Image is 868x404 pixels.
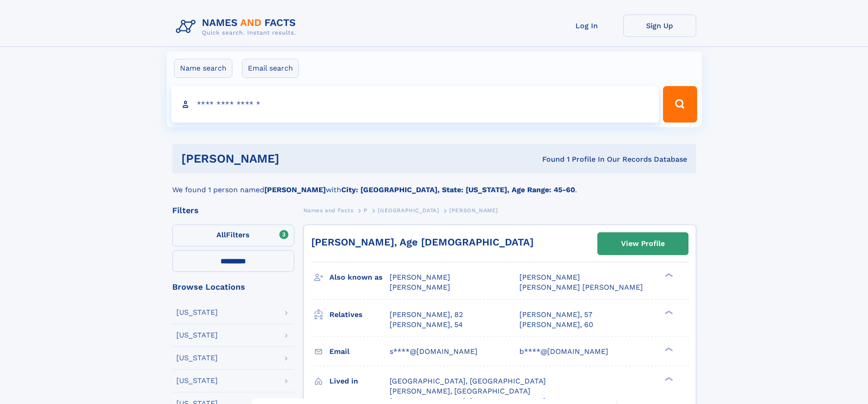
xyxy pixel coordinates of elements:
[172,15,303,39] img: Logo Names and Facts
[216,230,226,239] span: All
[390,310,463,320] a: [PERSON_NAME], 82
[171,86,659,123] input: search input
[329,344,390,359] h3: Email
[519,273,580,281] span: [PERSON_NAME]
[411,154,687,164] div: Found 1 Profile In Our Records Database
[329,373,390,389] h3: Lived in
[550,15,623,37] a: Log In
[264,185,326,194] b: [PERSON_NAME]
[176,354,218,362] div: [US_STATE]
[390,387,530,395] span: [PERSON_NAME], [GEOGRAPHIC_DATA]
[378,207,439,214] span: [GEOGRAPHIC_DATA]
[663,309,673,315] div: ❯
[663,272,673,278] div: ❯
[519,283,643,291] span: [PERSON_NAME] [PERSON_NAME]
[172,225,294,246] label: Filters
[176,309,218,316] div: [US_STATE]
[519,310,592,320] a: [PERSON_NAME], 57
[663,376,673,382] div: ❯
[390,377,546,385] span: [GEOGRAPHIC_DATA], [GEOGRAPHIC_DATA]
[519,320,593,330] a: [PERSON_NAME], 60
[329,270,390,285] h3: Also known as
[303,205,354,216] a: Names and Facts
[390,273,450,281] span: [PERSON_NAME]
[311,236,534,248] a: [PERSON_NAME], Age [DEMOGRAPHIC_DATA]
[364,205,368,216] a: P
[621,233,665,254] div: View Profile
[172,283,294,291] div: Browse Locations
[449,207,498,214] span: [PERSON_NAME]
[663,86,697,123] button: Search Button
[329,307,390,322] h3: Relatives
[598,233,688,255] a: View Profile
[390,320,463,330] a: [PERSON_NAME], 54
[663,346,673,352] div: ❯
[176,332,218,339] div: [US_STATE]
[623,15,696,37] a: Sign Up
[172,206,294,215] div: Filters
[176,377,218,384] div: [US_STATE]
[174,59,232,78] label: Name search
[181,153,411,164] h1: [PERSON_NAME]
[390,283,450,291] span: [PERSON_NAME]
[242,59,299,78] label: Email search
[172,174,696,195] div: We found 1 person named with .
[378,205,439,216] a: [GEOGRAPHIC_DATA]
[341,185,575,194] b: City: [GEOGRAPHIC_DATA], State: [US_STATE], Age Range: 45-60
[364,207,368,214] span: P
